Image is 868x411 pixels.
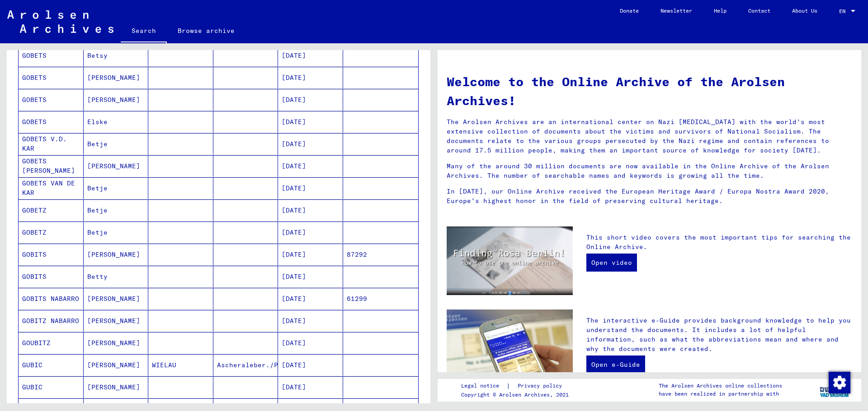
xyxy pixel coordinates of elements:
a: Search [121,20,167,43]
mat-cell: 61299 [343,288,419,309]
mat-cell: [DATE] [278,310,343,332]
mat-cell: Betje [84,222,149,243]
mat-cell: Betty [84,266,149,287]
mat-cell: GOBETS [19,67,84,88]
mat-cell: [PERSON_NAME] [84,89,149,111]
mat-cell: GOBETS [19,89,84,111]
mat-cell: GOBETZ [19,222,84,243]
mat-cell: [PERSON_NAME] [84,288,149,309]
p: The interactive e-Guide provides background knowledge to help you understand the documents. It in... [586,316,852,354]
a: Browse archive [167,20,245,42]
p: In [DATE], our Online Archive received the European Heritage Award / Europa Nostra Award 2020, Eu... [447,187,852,206]
mat-cell: [PERSON_NAME] [84,155,149,177]
span: EN [839,8,849,14]
a: Open video [586,254,637,272]
p: have been realized in partnership with [659,390,782,398]
mat-cell: [DATE] [278,89,343,111]
mat-cell: [DATE] [278,67,343,88]
mat-cell: 87292 [343,244,419,265]
mat-cell: [DATE] [278,354,343,376]
mat-cell: [DATE] [278,266,343,287]
img: yv_logo.png [818,379,852,401]
mat-cell: GOBETZ [19,199,84,221]
mat-cell: GOBETS [19,45,84,66]
img: video.jpg [447,226,573,295]
mat-cell: Elske [84,111,149,133]
img: Arolsen_neg.svg [7,10,113,33]
a: Privacy policy [510,381,573,391]
mat-cell: GOBETS [19,111,84,133]
p: The Arolsen Archives are an international center on Nazi [MEDICAL_DATA] with the world’s most ext... [447,117,852,155]
p: Copyright © Arolsen Archives, 2021 [461,391,573,399]
mat-cell: [DATE] [278,288,343,309]
img: Change consent [829,372,850,393]
mat-cell: [PERSON_NAME] [84,354,149,376]
mat-cell: [PERSON_NAME] [84,244,149,265]
mat-cell: [DATE] [278,244,343,265]
p: The Arolsen Archives online collections [659,382,782,390]
mat-cell: GOBETS VAN DE KAR [19,177,84,199]
mat-cell: GOBETS [PERSON_NAME] [19,155,84,177]
mat-cell: [DATE] [278,376,343,398]
div: | [461,381,573,391]
mat-cell: [DATE] [278,177,343,199]
mat-cell: GOBETS V.D. KAR [19,133,84,155]
mat-cell: GOBITS [19,266,84,287]
a: Legal notice [461,381,506,391]
mat-cell: GUBIC [19,354,84,376]
mat-cell: [DATE] [278,155,343,177]
a: Open e-Guide [586,356,645,374]
mat-cell: GOBITZ NABARRO [19,310,84,332]
mat-cell: [PERSON_NAME] [84,67,149,88]
p: This short video covers the most important tips for searching the Online Archive. [586,233,852,252]
mat-cell: [DATE] [278,199,343,221]
mat-cell: [DATE] [278,133,343,155]
mat-cell: GOBITS [19,244,84,265]
mat-cell: [PERSON_NAME] [84,332,149,354]
mat-cell: [DATE] [278,222,343,243]
mat-cell: Betje [84,177,149,199]
mat-cell: [DATE] [278,332,343,354]
mat-cell: [DATE] [278,45,343,66]
h1: Welcome to the Online Archive of the Arolsen Archives! [447,72,852,110]
mat-cell: GUBIC [19,376,84,398]
p: Many of the around 30 million documents are now available in the Online Archive of the Arolsen Ar... [447,162,852,180]
mat-cell: [DATE] [278,111,343,133]
mat-cell: [PERSON_NAME] [84,310,149,332]
img: eguide.jpg [447,309,573,393]
mat-cell: GOUBITZ [19,332,84,354]
mat-cell: [PERSON_NAME] [84,376,149,398]
mat-cell: GOBITS NABARRO [19,288,84,309]
mat-cell: Betje [84,199,149,221]
mat-cell: Ascheraleber./Prov./[GEOGRAPHIC_DATA] [213,354,278,376]
mat-cell: Betsy [84,45,149,66]
mat-cell: WIELAU [148,354,213,376]
mat-cell: Betje [84,133,149,155]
